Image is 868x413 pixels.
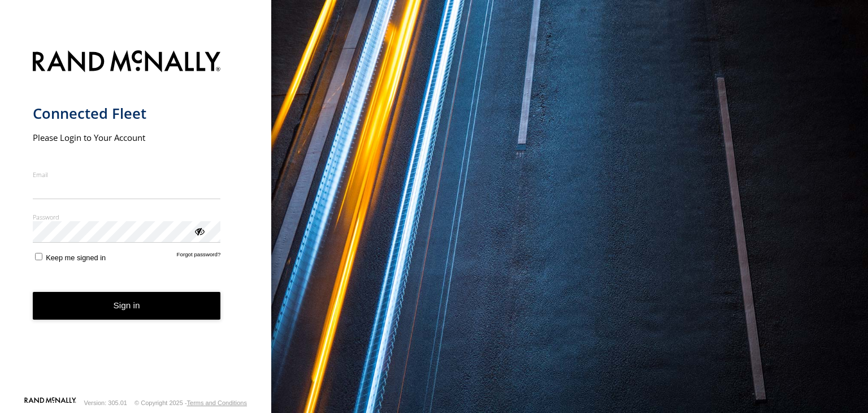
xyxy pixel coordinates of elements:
[35,253,42,260] input: Keep me signed in
[187,399,247,406] a: Terms and Conditions
[33,104,221,123] h1: Connected Fleet
[24,397,76,408] a: Visit our Website
[33,48,221,77] img: Rand McNally
[134,399,247,406] div: © Copyright 2025 -
[33,213,221,221] label: Password
[46,253,106,262] span: Keep me signed in
[84,399,127,406] div: Version: 305.01
[193,225,205,236] div: ViewPassword
[33,44,239,396] form: main
[33,170,221,179] label: Email
[33,292,221,320] button: Sign in
[33,132,221,143] h2: Please Login to Your Account
[177,251,221,262] a: Forgot password?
